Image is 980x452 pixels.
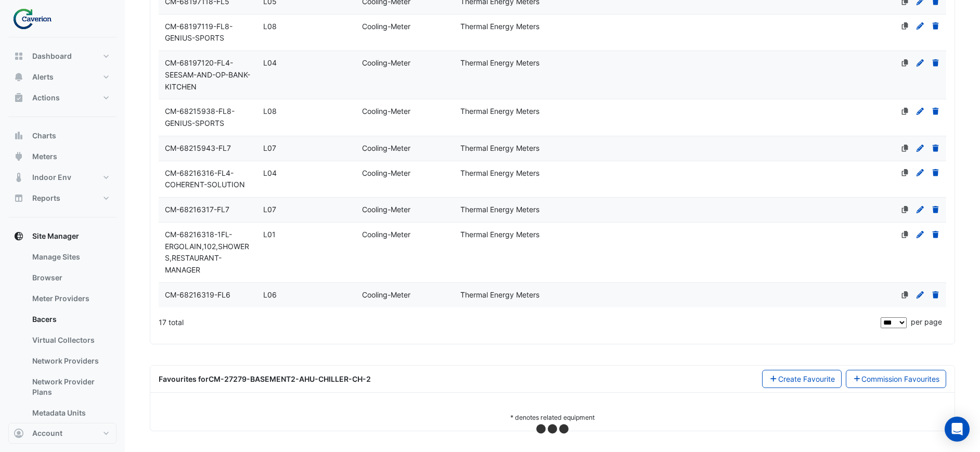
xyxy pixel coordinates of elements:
[263,107,277,115] span: L08
[8,167,117,188] button: Indoor Env
[32,131,56,141] span: Charts
[14,93,24,103] app-icon: Actions
[931,230,940,239] a: Delete
[14,72,24,82] app-icon: Alerts
[900,205,910,214] a: No primary device defined
[263,290,277,299] span: L06
[931,107,940,115] a: Delete
[900,290,910,299] a: No primary device defined
[945,417,970,442] div: Open Intercom Messenger
[165,22,233,43] span: CM-68197119-FL8-GENIUS-SPORTS
[8,46,117,67] button: Dashboard
[14,51,24,61] app-icon: Dashboard
[8,67,117,87] button: Alerts
[915,290,925,299] a: Edit
[900,58,910,67] a: No primary device defined
[911,317,942,326] span: per page
[846,370,947,388] a: Commission Favourites
[165,205,229,214] span: CM-68216317-FL7
[165,169,245,189] span: CM-68216316-FL4-COHERENT-SOLUTION
[8,146,117,167] button: Meters
[24,267,117,288] a: Browser
[8,226,117,247] button: Site Manager
[8,423,117,444] button: Account
[263,169,277,177] span: L04
[915,107,925,115] a: Edit
[460,290,539,299] span: Thermal Energy Meters
[460,144,539,152] span: Thermal Energy Meters
[14,172,24,183] app-icon: Indoor Env
[510,414,595,421] small: * denotes related equipment
[8,188,117,209] button: Reports
[14,231,24,241] app-icon: Site Manager
[931,169,940,177] a: Delete
[915,205,925,214] a: Edit
[362,144,410,152] span: Cooling-Meter
[8,125,117,146] button: Charts
[32,428,62,438] span: Account
[362,290,410,299] span: Cooling-Meter
[32,151,57,162] span: Meters
[263,205,276,214] span: L07
[14,193,24,203] app-icon: Reports
[931,205,940,214] a: Delete
[14,131,24,141] app-icon: Charts
[24,309,117,330] a: Bacers
[915,169,925,177] a: Edit
[362,107,410,115] span: Cooling-Meter
[165,290,230,299] span: CM-68216319-FL6
[165,230,249,274] span: CM-68216318-1FL-ERGOLAIN,102,SHOWERS,RESTAURANT-MANAGER
[263,22,277,31] span: L08
[32,193,60,203] span: Reports
[165,107,235,127] span: CM-68215938-FL8-GENIUS-SPORTS
[915,58,925,67] a: Edit
[24,403,117,423] a: Metadata Units
[14,151,24,162] app-icon: Meters
[209,374,371,383] strong: CM-27279-BASEMENT2-AHU-CHILLER-CH-2
[915,22,925,31] a: Edit
[900,230,910,239] a: No primary device defined
[263,230,276,239] span: L01
[165,144,231,152] span: CM-68215943-FL7
[900,144,910,152] a: No primary device defined
[24,371,117,403] a: Network Provider Plans
[762,370,842,388] button: Create Favourite
[460,58,539,67] span: Thermal Energy Meters
[8,87,117,108] button: Actions
[362,22,410,31] span: Cooling-Meter
[900,169,910,177] a: No primary device defined
[460,205,539,214] span: Thermal Energy Meters
[12,8,59,29] img: Company Logo
[931,290,940,299] a: Delete
[362,169,410,177] span: Cooling-Meter
[24,288,117,309] a: Meter Providers
[915,144,925,152] a: Edit
[24,330,117,351] a: Virtual Collectors
[362,58,410,67] span: Cooling-Meter
[198,374,371,383] span: for
[24,247,117,267] a: Manage Sites
[32,231,79,241] span: Site Manager
[159,373,371,384] div: Favourites
[32,72,54,82] span: Alerts
[460,169,539,177] span: Thermal Energy Meters
[931,58,940,67] a: Delete
[460,230,539,239] span: Thermal Energy Meters
[460,22,539,31] span: Thermal Energy Meters
[460,107,539,115] span: Thermal Energy Meters
[900,107,910,115] a: No primary device defined
[900,22,910,31] a: No primary device defined
[32,51,72,61] span: Dashboard
[24,351,117,371] a: Network Providers
[362,230,410,239] span: Cooling-Meter
[165,58,250,91] span: CM-68197120-FL4-SEESAM-AND-OP-BANK-KITCHEN
[263,58,277,67] span: L04
[32,172,71,183] span: Indoor Env
[159,309,879,335] div: 17 total
[263,144,276,152] span: L07
[931,144,940,152] a: Delete
[915,230,925,239] a: Edit
[32,93,60,103] span: Actions
[362,205,410,214] span: Cooling-Meter
[931,22,940,31] a: Delete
